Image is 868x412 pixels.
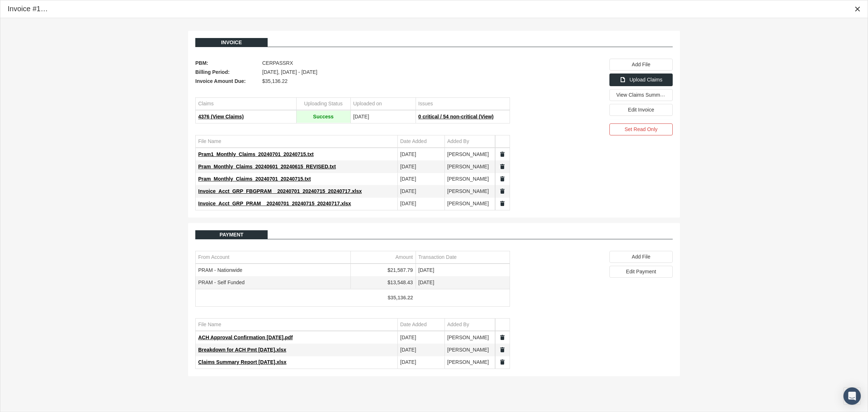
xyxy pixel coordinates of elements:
[843,387,861,405] div: Open Intercom Messenger
[198,100,214,107] div: Claims
[350,251,416,264] td: Column Amount
[626,269,656,274] span: Edit Payment
[609,89,673,101] div: View Claims Summary
[196,135,397,148] td: Column File Name
[198,138,221,145] div: File Name
[198,188,362,194] span: Invoice_Acct_GRP_FBGPRAM__20240701_20240715_20240717.xlsx
[397,185,444,198] td: [DATE]
[632,254,650,260] span: Add File
[418,100,433,107] div: Issues
[262,77,288,86] span: $35,136.22
[400,138,427,145] div: Date Added
[198,335,293,340] span: ACH Approval Confirmation [DATE].pdf
[499,151,506,157] a: Split
[397,332,444,344] td: [DATE]
[397,344,444,356] td: [DATE]
[350,264,416,277] td: $21,587.79
[499,200,506,207] a: Split
[397,135,444,148] td: Column Date Added
[609,104,673,116] div: Edit Invoice
[350,111,416,123] td: [DATE]
[397,161,444,173] td: [DATE]
[353,100,382,107] div: Uploaded on
[198,201,351,206] span: Invoice_Acct_GRP_PRAM__20240701_20240715_20240717.xlsx
[444,135,495,148] td: Column Added By
[397,198,444,210] td: [DATE]
[196,251,350,264] td: Column From Account
[499,359,506,365] a: Split
[198,164,336,169] span: Pram_Monthly_Claims_20240601_20240615_REVISED.txt
[444,161,495,173] td: [PERSON_NAME]
[499,334,506,341] a: Split
[499,176,506,182] a: Split
[296,111,350,123] td: Success
[444,356,495,369] td: [PERSON_NAME]
[397,356,444,369] td: [DATE]
[499,188,506,194] a: Split
[397,319,444,331] td: Column Date Added
[221,39,242,45] span: Invoice
[444,344,495,356] td: [PERSON_NAME]
[262,68,317,77] span: [DATE], [DATE] - [DATE]
[198,254,229,261] div: From Account
[262,59,293,68] span: CERPASSRX
[444,185,495,198] td: [PERSON_NAME]
[416,264,510,277] td: [DATE]
[416,277,510,289] td: [DATE]
[198,321,221,328] div: File Name
[198,347,286,353] span: Breakdown for ACH Pmt [DATE].xlsx
[196,98,296,110] td: Column Claims
[447,321,469,328] div: Added By
[195,97,510,123] div: Data grid
[444,332,495,344] td: [PERSON_NAME]
[444,198,495,210] td: [PERSON_NAME]
[629,77,662,83] span: Upload Claims
[304,100,343,107] div: Uploading Status
[499,163,506,170] a: Split
[395,254,413,261] div: Amount
[609,251,673,263] div: Add File
[195,135,510,210] div: Data grid
[609,266,673,278] div: Edit Payment
[196,277,350,289] td: PRAM - Self Funded
[609,123,673,135] div: Set Read Only
[625,126,658,132] span: Set Read Only
[418,254,457,261] div: Transaction Date
[350,277,416,289] td: $13,548.43
[198,114,244,119] span: 4376 (View Claims)
[8,4,48,14] div: Invoice #180
[196,264,350,277] td: PRAM - Nationwide
[400,321,427,328] div: Date Added
[195,59,259,68] span: PBM:
[616,92,667,98] span: View Claims Summary
[198,176,311,182] span: Pram_Monthly_Claims_20240701_20240715.txt
[416,251,510,264] td: Column Transaction Date
[195,318,510,369] div: Data grid
[418,114,494,119] span: 0 critical / 54 non-critical (View)
[220,232,243,237] span: Payment
[851,3,864,16] div: Close
[447,138,469,145] div: Added By
[444,173,495,185] td: [PERSON_NAME]
[632,62,650,67] span: Add File
[397,148,444,161] td: [DATE]
[195,68,259,77] span: Billing Period:
[444,319,495,331] td: Column Added By
[444,148,495,161] td: [PERSON_NAME]
[350,98,416,110] td: Column Uploaded on
[353,294,413,301] div: $35,136.22
[296,98,350,110] td: Column Uploading Status
[609,73,673,86] div: Upload Claims
[198,359,286,365] span: Claims Summary Report [DATE].xlsx
[198,151,314,157] span: Pram1_Monthly_Claims_20240701_20240715.txt
[609,59,673,71] div: Add File
[397,173,444,185] td: [DATE]
[196,319,397,331] td: Column File Name
[628,107,654,113] span: Edit Invoice
[416,98,510,110] td: Column Issues
[195,251,510,307] div: Data grid
[195,77,259,86] span: Invoice Amount Due:
[499,346,506,353] a: Split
